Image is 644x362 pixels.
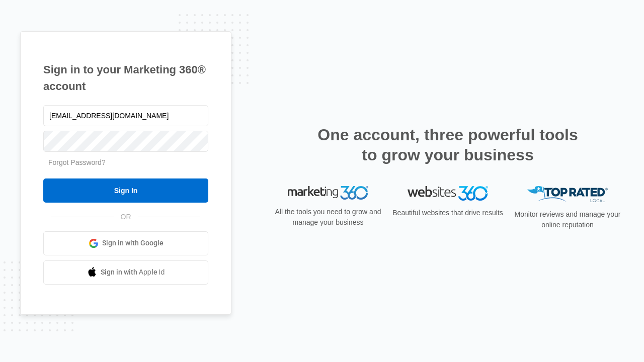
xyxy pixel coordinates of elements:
[527,186,608,203] img: Top Rated Local
[43,178,208,203] input: Sign In
[43,231,208,255] a: Sign in with Google
[102,238,164,248] span: Sign in with Google
[272,207,384,228] p: All the tools you need to grow and manage your business
[43,105,208,126] input: Email
[43,260,208,285] a: Sign in with Apple Id
[391,208,504,218] p: Beautiful websites that drive results
[408,186,488,201] img: Websites 360
[101,267,165,278] span: Sign in with Apple Id
[48,158,106,166] a: Forgot Password?
[314,125,581,165] h2: One account, three powerful tools to grow your business
[114,212,138,222] span: OR
[43,61,208,95] h1: Sign in to your Marketing 360® account
[511,209,624,230] p: Monitor reviews and manage your online reputation
[288,186,368,200] img: Marketing 360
